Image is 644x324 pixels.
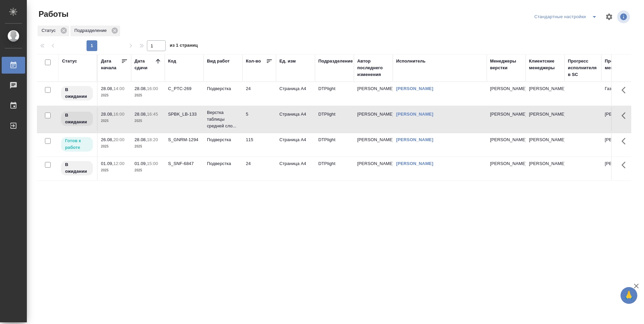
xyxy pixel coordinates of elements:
[147,161,158,166] p: 15:00
[354,82,393,106] td: [PERSON_NAME]
[243,133,276,157] td: 115
[279,58,296,65] div: Ед. изм
[135,86,147,91] p: 28.08,
[246,58,261,65] div: Кол-во
[605,58,637,71] div: Проектные менеджеры
[276,108,315,131] td: Страница А4
[318,58,353,65] div: Подразделение
[526,157,565,180] td: [PERSON_NAME]
[243,82,276,106] td: 24
[526,108,565,131] td: [PERSON_NAME]
[490,111,522,118] p: [PERSON_NAME]
[396,58,426,65] div: Исполнитель
[65,86,89,100] p: В ожидании
[315,133,354,157] td: DTPlight
[621,287,637,304] button: 🙏
[315,108,354,131] td: DTPlight
[113,137,124,142] p: 20:00
[147,112,158,117] p: 16:45
[74,27,109,34] p: Подразделение
[37,9,68,19] span: Работы
[65,112,89,125] p: В ожидании
[168,160,200,167] div: S_SNF-6847
[101,118,128,124] p: 2025
[60,136,94,152] div: Исполнитель может приступить к работе
[605,136,637,143] p: [PERSON_NAME]
[65,137,89,151] p: Готов к работе
[38,26,69,36] div: Статус
[276,82,315,106] td: Страница А4
[618,82,634,98] button: Здесь прячутся важные кнопки
[601,108,640,131] td: [PERSON_NAME]
[396,137,433,142] a: [PERSON_NAME]
[101,137,113,142] p: 26.08,
[42,27,58,34] p: Статус
[135,92,161,99] p: 2025
[101,161,113,166] p: 01.09,
[490,58,522,71] div: Менеджеры верстки
[135,58,155,71] div: Дата сдачи
[533,11,601,22] div: split button
[601,157,640,180] td: [PERSON_NAME]
[168,111,200,118] div: SPBK_LB-133
[207,160,239,167] p: Подверстка
[70,26,120,36] div: Подразделение
[135,118,161,124] p: 2025
[354,133,393,157] td: [PERSON_NAME]
[135,143,161,150] p: 2025
[396,86,433,91] a: [PERSON_NAME]
[315,157,354,180] td: DTPlight
[618,108,634,124] button: Здесь прячутся важные кнопки
[170,41,198,51] span: из 1 страниц
[243,157,276,180] td: 24
[529,58,561,71] div: Клиентские менеджеры
[147,86,158,91] p: 16:00
[617,10,631,23] span: Посмотреть информацию
[147,137,158,142] p: 18:20
[490,85,522,92] p: [PERSON_NAME]
[101,92,128,99] p: 2025
[623,288,635,302] span: 🙏
[568,58,598,78] div: Прогресс исполнителя в SC
[526,133,565,157] td: [PERSON_NAME]
[276,133,315,157] td: Страница А4
[135,112,147,117] p: 28.08,
[113,161,124,166] p: 12:00
[168,136,200,143] div: S_GNRM-1294
[618,157,634,173] button: Здесь прячутся важные кнопки
[101,143,128,150] p: 2025
[396,161,433,166] a: [PERSON_NAME]
[207,58,230,65] div: Вид работ
[101,58,121,71] div: Дата начала
[207,136,239,143] p: Подверстка
[168,58,176,65] div: Код
[490,136,522,143] p: [PERSON_NAME]
[168,85,200,92] div: C_PTC-269
[396,112,433,117] a: [PERSON_NAME]
[135,161,147,166] p: 01.09,
[62,58,77,65] div: Статус
[101,112,113,117] p: 28.08,
[526,82,565,106] td: [PERSON_NAME]
[113,86,124,91] p: 14:00
[276,157,315,180] td: Страница А4
[357,58,389,78] div: Автор последнего изменения
[207,85,239,92] p: Подверстка
[60,85,94,101] div: Исполнитель назначен, приступать к работе пока рано
[354,157,393,180] td: [PERSON_NAME]
[601,82,640,106] td: Газизов Ринат
[101,86,113,91] p: 28.08,
[207,109,239,129] p: Верстка таблицы средней сло...
[135,137,147,142] p: 28.08,
[113,112,124,117] p: 16:00
[65,161,89,175] p: В ожидании
[60,111,94,127] div: Исполнитель назначен, приступать к работе пока рано
[315,82,354,106] td: DTPlight
[101,167,128,174] p: 2025
[490,160,522,167] p: [PERSON_NAME]
[354,108,393,131] td: [PERSON_NAME]
[60,160,94,176] div: Исполнитель назначен, приступать к работе пока рано
[618,133,634,149] button: Здесь прячутся важные кнопки
[243,108,276,131] td: 5
[135,167,161,174] p: 2025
